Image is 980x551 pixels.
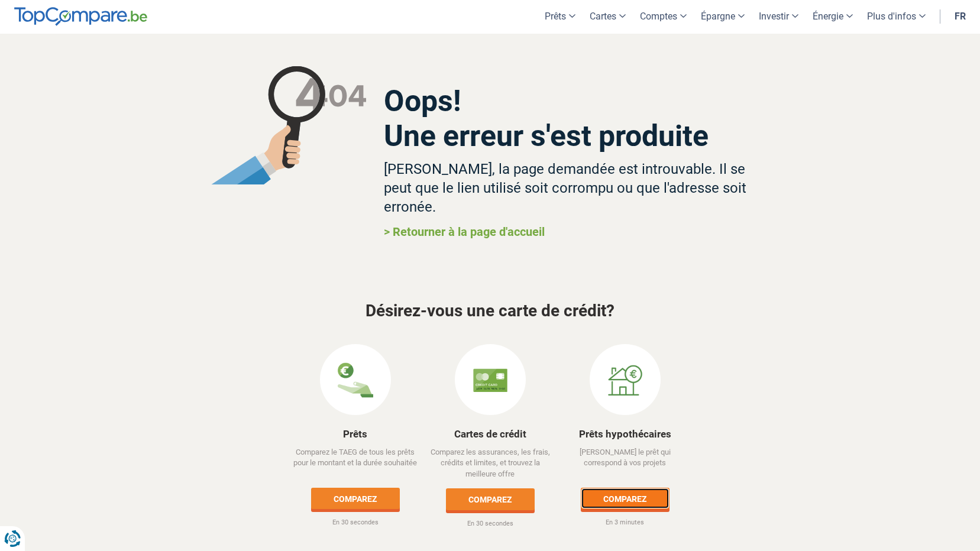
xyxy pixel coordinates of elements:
img: magnifying glass not found [211,66,366,184]
p: En 30 secondes [423,519,557,529]
img: Prêts [338,362,373,398]
img: Prêts hypothécaires [607,362,643,398]
h3: [PERSON_NAME], la page demandée est introuvable. Il se peut que le lien utilisé soit corrompu ou ... [384,160,770,216]
a: Prêts hypothécaires [579,428,671,440]
a: Comparez [446,488,535,510]
a: Comparez [581,488,669,509]
a: Cartes de crédit [454,428,526,440]
a: > Retourner à la page d'accueil [384,225,545,239]
h3: Désirez-vous une carte de crédit? [153,302,827,320]
a: Prêts [343,428,367,440]
a: Comparez [311,488,400,509]
img: Cartes de crédit [473,362,508,398]
p: En 30 secondes [289,518,422,527]
p: En 3 minutes [558,518,691,527]
p: [PERSON_NAME] le prêt qui correspond à vos projets [558,447,691,479]
img: TopCompare [14,7,147,26]
p: Comparez le TAEG de tous les prêts pour le montant et la durée souhaitée [289,447,422,479]
h2: Oops! Une erreur s'est produite [384,84,770,154]
p: Comparez les assurances, les frais, crédits et limites, et trouvez la meilleure offre [423,447,557,480]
